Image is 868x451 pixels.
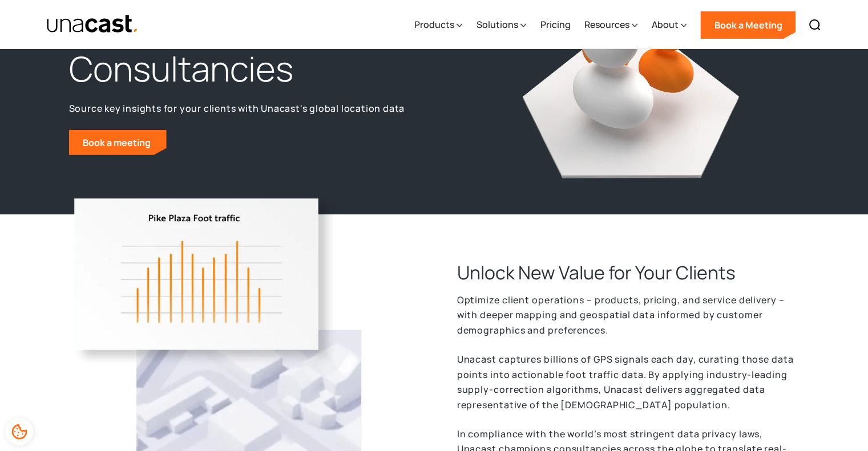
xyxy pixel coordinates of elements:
[651,18,678,31] div: About
[457,352,800,413] p: Unacast captures billions of GPS signals each day, curating those data points into actionable foo...
[584,18,629,31] div: Resources
[584,2,637,48] div: Resources
[476,18,518,31] div: Solutions
[808,18,822,32] img: Search icon
[414,18,454,31] div: Products
[46,14,139,34] img: Unacast text logo
[700,11,796,39] a: Book a Meeting
[457,260,800,285] h2: Unlock New Value for Your Clients
[414,2,462,48] div: Products
[46,14,139,34] a: home
[476,2,526,48] div: Solutions
[69,101,434,116] p: Source key insights for your clients with Unacast's global location data
[651,2,687,48] div: About
[6,418,33,445] div: Cookie Preferences
[540,2,570,48] a: Pricing
[69,130,167,155] a: Book a meeting
[457,292,800,338] p: Optimize client operations – products, pricing, and service delivery – with deeper mapping and ge...
[69,1,434,92] h1: Unacast for Consultancies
